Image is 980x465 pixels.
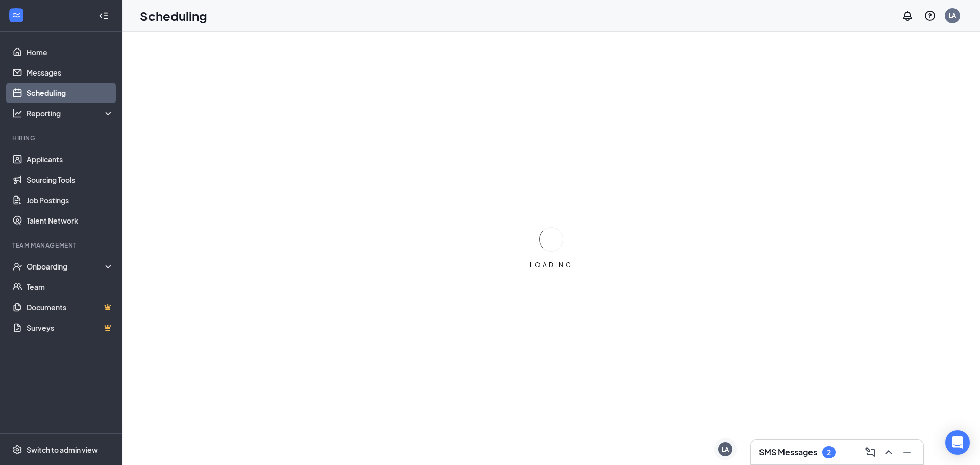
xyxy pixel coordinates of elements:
svg: QuestionInfo [924,10,936,22]
a: Team [27,277,114,297]
h1: Scheduling [140,7,207,25]
div: Hiring [12,134,112,142]
div: Team Management [12,241,112,250]
svg: Settings [12,445,22,455]
div: Onboarding [27,261,105,272]
svg: Collapse [99,11,109,21]
div: LOADING [526,261,577,270]
a: Job Postings [27,190,114,210]
a: Messages [27,62,114,83]
a: Applicants [27,149,114,169]
div: LA [722,445,729,454]
div: LA [949,11,956,20]
a: Scheduling [27,83,114,103]
div: 2 [827,448,831,457]
div: Reporting [27,108,114,118]
button: Minimize [899,444,915,460]
svg: Minimize [901,446,913,458]
div: Switch to admin view [27,445,98,455]
a: Home [27,42,114,62]
svg: ChevronUp [883,446,895,458]
a: Sourcing Tools [27,169,114,190]
svg: ComposeMessage [864,446,876,458]
svg: WorkstreamLogo [11,10,21,20]
a: DocumentsCrown [27,297,114,317]
h3: SMS Messages [759,447,817,458]
a: SurveysCrown [27,317,114,338]
div: Open Intercom Messenger [945,430,970,455]
button: ChevronUp [880,444,897,460]
button: ComposeMessage [862,444,878,460]
svg: UserCheck [12,261,22,272]
svg: Notifications [901,10,914,22]
a: Talent Network [27,210,114,231]
svg: Analysis [12,108,22,118]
